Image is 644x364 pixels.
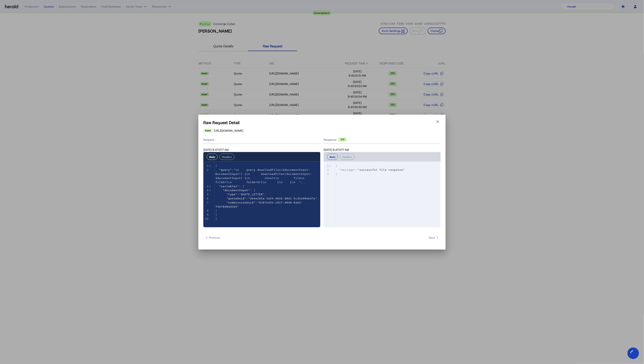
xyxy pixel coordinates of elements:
div: 3 [203,184,209,188]
span: Next [429,236,439,240]
button: Body [207,154,218,160]
div: 1 [203,164,209,168]
span: : , [215,197,319,200]
span: : , [215,193,266,196]
span: Previous [205,236,220,240]
span: "9307ed3e-c017-40d0-8ab3-f4670d8dd364" [215,201,303,208]
span: : , [215,168,319,184]
div: Response [324,138,441,142]
h1: Raw Request Detail [203,120,441,125]
button: Next [427,234,441,241]
span: [DATE] 9:47:07:7 AM [324,148,349,151]
span: { [336,164,338,167]
div: 7 [203,201,209,205]
button: Body [327,154,338,160]
div: 6 [203,197,209,201]
span: } [215,209,217,212]
span: "successful file response" [358,168,405,171]
div: 3 [324,172,330,176]
span: "type" [226,193,237,196]
div: 2 [203,168,209,172]
span: "quoteUuid" [226,197,246,200]
div: 4 [203,188,209,192]
span: "variables" [219,185,239,188]
div: Request [203,136,320,144]
span: [URL][DOMAIN_NAME] [214,129,244,133]
div: 8 [203,209,209,213]
div: 5 [203,192,209,197]
span: } [215,213,217,216]
span: { [215,164,217,167]
span: : { [215,189,255,192]
span: "message" [340,168,356,171]
span: } [336,172,338,176]
span: : { [215,185,245,188]
span: : [336,168,405,171]
button: Headers [219,154,234,160]
span: [DATE] 9:47:07:7 AM [203,148,229,151]
span: : [215,201,303,208]
span: "de4e295a-3a54-4b5b-80d1-5cd3a99ebd7e" [248,197,317,200]
text: 200 [341,138,345,141]
span: } [215,217,217,220]
button: Previous [203,234,222,241]
span: "QUOTE_LETTER" [239,193,265,196]
div: 9 [203,213,209,217]
div: 1 [324,164,330,168]
span: "submissionUuid" [226,201,255,204]
div: 2 [324,168,330,172]
span: "\n query downloadFiles($documentInput: DocumentInput!) {\n downloadFiles(documentInput: $documen... [215,168,319,184]
button: Headers [340,154,355,160]
span: "documentInput" [223,189,250,192]
div: 10 [203,217,209,221]
span: "query" [219,168,232,171]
